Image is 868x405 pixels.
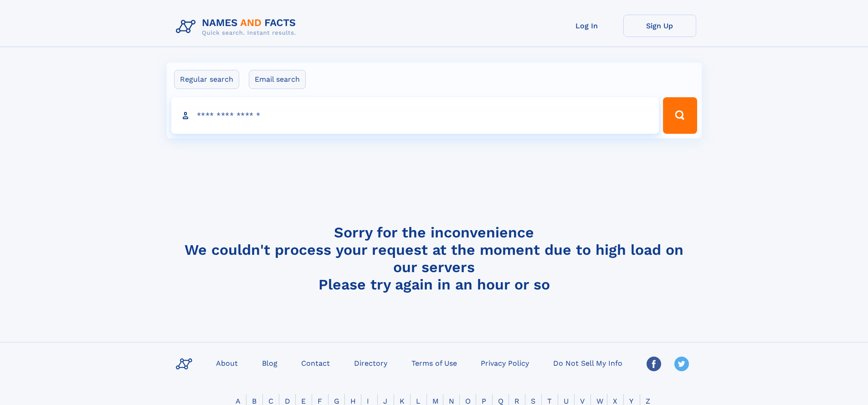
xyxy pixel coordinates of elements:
button: Search Button [663,97,697,134]
img: Twitter [674,357,689,371]
a: Terms of Use [408,356,461,369]
img: Facebook [647,357,661,371]
a: Do Not Sell My Info [550,356,626,369]
a: Directory [350,356,391,369]
a: Sign Up [623,15,696,37]
a: Log In [550,15,623,37]
h4: Sorry for the inconvenience We couldn't process your request at the moment due to high load on ou... [172,224,696,293]
a: Blog [258,356,281,369]
a: Contact [298,356,334,369]
a: About [212,356,241,369]
img: Logo Names and Facts [172,15,303,39]
label: Email search [249,70,306,89]
label: Regular search [174,70,239,89]
input: search input [171,97,659,134]
a: Privacy Policy [477,356,533,369]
